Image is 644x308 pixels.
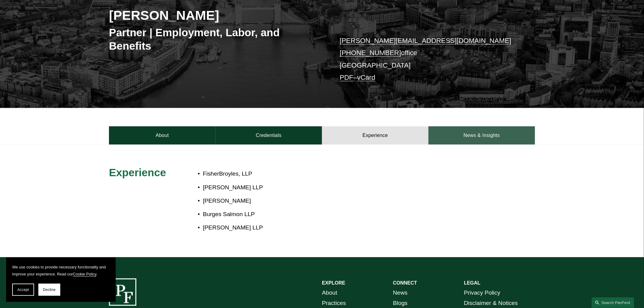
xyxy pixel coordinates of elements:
a: PDF [340,74,353,81]
a: Privacy Policy [464,288,500,298]
p: FisherBroyles, LLP [203,169,482,179]
h3: Partner | Employment, Labor, and Benefits [109,26,322,52]
strong: LEGAL [464,280,481,285]
a: News [393,288,408,298]
a: About [322,288,337,298]
section: Cookie banner [6,257,116,302]
a: Credentials [215,126,322,145]
a: vCard [357,74,376,81]
span: Decline [43,288,56,292]
span: Accept [17,288,29,292]
a: [PHONE_NUMBER] [340,49,401,57]
span: Experience [109,166,166,178]
p: [PERSON_NAME] LLP [203,182,482,193]
strong: EXPLORE [322,280,345,285]
a: News & Insights [429,126,535,145]
h2: [PERSON_NAME] [109,7,322,23]
a: Cookie Policy [73,272,96,276]
a: About [109,126,215,145]
button: Accept [12,284,34,296]
p: office [GEOGRAPHIC_DATA] – [340,35,517,84]
a: Search this site [592,297,634,308]
strong: CONNECT [393,280,417,285]
a: [PERSON_NAME][EMAIL_ADDRESS][DOMAIN_NAME] [340,37,511,44]
button: Decline [38,284,60,296]
p: Burges Salmon LLP [203,209,482,220]
p: We use cookies to provide necessary functionality and improve your experience. Read our . [12,264,110,278]
p: [PERSON_NAME] [203,196,482,206]
p: [PERSON_NAME] LLP [203,222,482,233]
a: Experience [322,126,429,145]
